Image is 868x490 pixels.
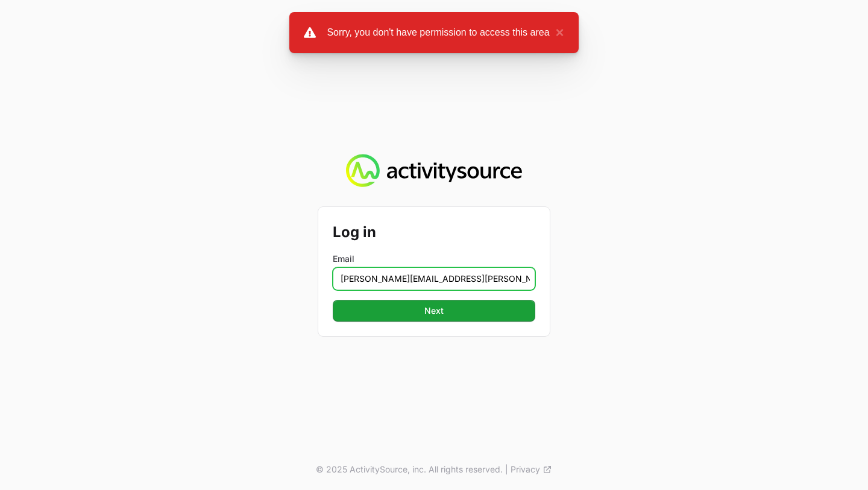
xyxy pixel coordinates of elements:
input: Enter your email [333,267,535,290]
p: © 2025 ActivitySource, inc. All rights reserved. [316,463,503,476]
label: Email [333,253,535,265]
button: close [550,25,564,40]
div: Sorry, you don't have permission to access this area [327,25,549,40]
h2: Log in [333,221,535,243]
span: | [505,463,508,476]
a: Privacy [511,463,552,476]
img: Activity Source [346,154,521,188]
button: Next [333,300,535,322]
span: Next [424,304,444,318]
